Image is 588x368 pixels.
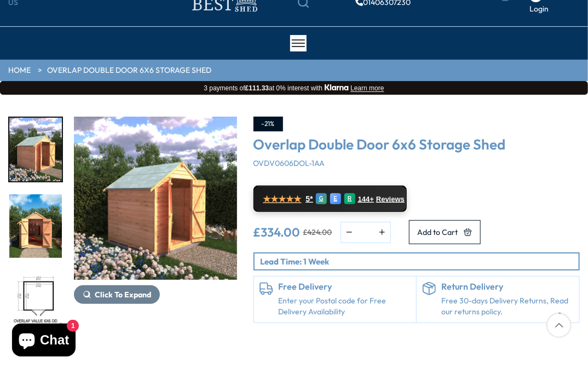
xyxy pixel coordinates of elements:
[253,158,325,168] span: OVDV0606DOL-1AA
[441,282,574,292] h6: Return Delivery
[279,282,411,292] h6: Free Delivery
[9,118,62,181] img: Overlap_VALUE_6X6_D-DOOR_LIFE_4_200x200.jpg
[9,194,62,258] img: Overlap_VALUE_6X6_D-DOOR_LIFE_1a_200x200.jpg
[303,228,332,236] del: £424.00
[8,65,31,76] a: HOME
[8,193,63,259] div: 5 / 10
[9,271,62,335] img: OverlapValue6x6DDFLOORPLAN_200x200.jpg
[358,195,374,204] span: 144+
[261,256,579,267] p: Lead Time: 1 Week
[253,226,301,238] ins: £334.00
[9,324,79,359] inbox-online-store-chat: Shopify online store chat
[409,220,481,244] button: Add to Cart
[376,195,405,204] span: Reviews
[253,186,407,212] a: ★★★★★ 5* G E R 144+ Reviews
[263,194,302,204] span: ★★★★★
[8,270,63,336] div: 6 / 10
[418,228,458,236] span: Add to Cart
[74,117,237,280] img: Overlap Double Door 6x6 Storage Shed
[253,137,580,153] h3: Overlap Double Door 6x6 Storage Shed
[316,193,327,204] div: G
[74,117,237,336] div: 4 / 10
[47,65,211,76] a: Overlap Double Door 6x6 Storage Shed
[74,285,160,304] button: Click To Expand
[344,193,355,204] div: R
[529,4,549,15] a: Login
[253,117,283,131] div: -21%
[8,117,63,182] div: 4 / 10
[330,193,341,204] div: E
[95,290,151,300] span: Click To Expand
[441,296,574,317] p: Free 30-days Delivery Returns, Read our returns policy.
[279,296,411,317] a: Enter your Postal code for Free Delivery Availability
